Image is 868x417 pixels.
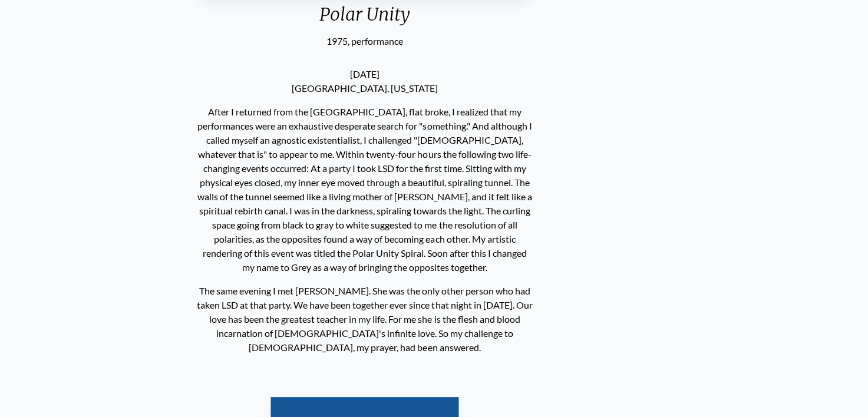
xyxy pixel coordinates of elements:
div: 1975, performance [194,34,534,48]
p: The same evening I met [PERSON_NAME]. She was the only other person who had taken LSD at that par... [197,279,532,359]
div: Polar Unity [194,4,534,34]
p: After I returned from the [GEOGRAPHIC_DATA], flat broke, I realized that my performances were an ... [197,100,532,279]
p: [DATE] [GEOGRAPHIC_DATA], [US_STATE] [197,62,532,100]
